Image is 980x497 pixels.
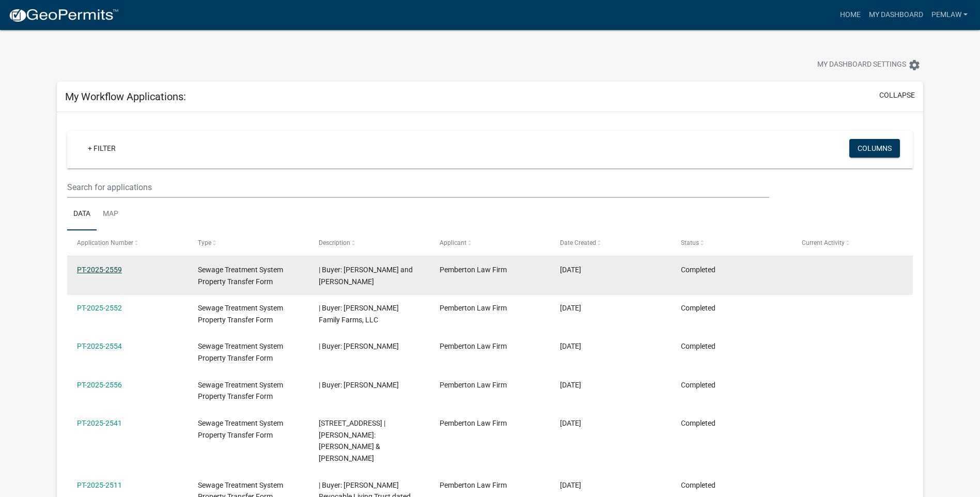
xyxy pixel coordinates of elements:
a: + Filter [80,139,124,158]
span: Completed [681,342,715,350]
span: Applicant [440,239,466,246]
input: Search for applications [67,177,769,198]
button: collapse [879,90,915,101]
a: PT-2025-2554 [77,342,122,350]
span: 09/24/2025 [560,381,581,389]
span: | Buyer: Charlie Schornack and Mary Schornack [319,266,413,286]
span: Description [319,239,350,246]
span: Date Created [560,239,596,246]
datatable-header-cell: Application Number [67,230,188,255]
span: Sewage Treatment System Property Transfer Form [198,342,283,362]
span: Current Activity [802,239,845,246]
span: | Buyer: Haarstad Family Farms, LLC [319,304,399,324]
span: 09/24/2025 [560,342,581,350]
span: 09/24/2025 [560,266,581,274]
span: 49053 CO HWY 38 | Buyer: Robert Wippler & Ramona Wippler [319,419,385,462]
span: Sewage Treatment System Property Transfer Form [198,419,283,439]
i: settings [908,59,921,71]
span: Pemberton Law Firm [440,266,507,274]
datatable-header-cell: Applicant [429,230,550,255]
datatable-header-cell: Description [309,230,430,255]
span: 09/24/2025 [560,304,581,312]
span: | Buyer: Paul R. Haarstad [319,342,399,350]
span: Pemberton Law Firm [440,342,507,350]
a: PT-2025-2511 [77,481,122,489]
datatable-header-cell: Date Created [550,230,671,255]
span: 09/22/2025 [560,481,581,489]
button: My Dashboard Settingssettings [809,55,929,75]
span: Sewage Treatment System Property Transfer Form [198,381,283,401]
span: Pemberton Law Firm [440,419,507,427]
span: Pemberton Law Firm [440,381,507,389]
span: Completed [681,419,715,427]
a: PT-2025-2552 [77,304,122,312]
span: Completed [681,381,715,389]
span: Completed [681,481,715,489]
a: PT-2025-2541 [77,419,122,427]
a: Pemlaw [927,5,972,25]
span: Application Number [77,239,133,246]
span: My Dashboard Settings [817,59,906,71]
datatable-header-cell: Type [188,230,309,255]
a: Map [97,198,125,231]
datatable-header-cell: Current Activity [792,230,913,255]
button: Columns [849,139,900,158]
a: My Dashboard [865,5,927,25]
a: Data [67,198,97,231]
span: | Buyer: John M. Haarstad [319,381,399,389]
span: Sewage Treatment System Property Transfer Form [198,304,283,324]
datatable-header-cell: Status [671,230,792,255]
span: Completed [681,304,715,312]
span: Type [198,239,211,246]
a: PT-2025-2556 [77,381,122,389]
span: Pemberton Law Firm [440,481,507,489]
a: PT-2025-2559 [77,266,122,274]
span: Sewage Treatment System Property Transfer Form [198,266,283,286]
span: Pemberton Law Firm [440,304,507,312]
h5: My Workflow Applications: [65,90,186,103]
a: Home [836,5,865,25]
span: Status [681,239,699,246]
span: 09/23/2025 [560,419,581,427]
span: Completed [681,266,715,274]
